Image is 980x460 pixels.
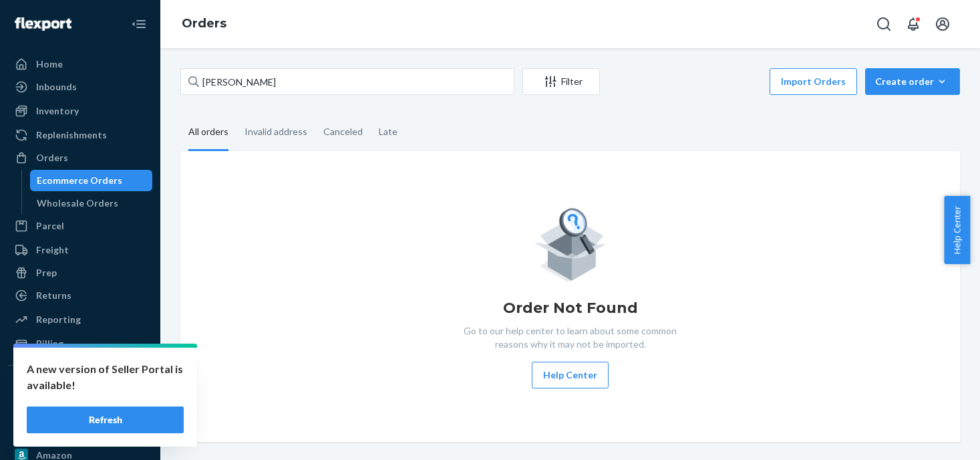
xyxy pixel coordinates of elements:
[929,11,956,37] button: Open account menu
[8,215,152,237] a: Parcel
[454,324,687,351] p: Go to our help center to learn about some common reasons why it may not be imported.
[8,124,152,146] a: Replenishments
[8,422,152,443] a: Google
[8,333,152,354] a: Billing
[36,243,69,257] div: Freight
[180,68,514,95] input: Search orders
[8,399,152,421] a: BigCommerce
[36,289,71,302] div: Returns
[944,196,970,264] button: Help Center
[27,407,184,433] button: Refresh
[870,11,897,37] button: Open Search Box
[8,262,152,283] a: Prep
[522,68,600,95] button: Filter
[30,170,153,191] a: Ecommerce Orders
[36,151,68,164] div: Orders
[865,68,960,95] button: Create order
[36,104,79,118] div: Inventory
[36,266,57,279] div: Prep
[900,11,927,37] button: Open notifications
[36,57,63,71] div: Home
[875,75,950,88] div: Create order
[8,309,152,330] a: Reporting
[188,114,228,151] div: All orders
[36,313,81,326] div: Reporting
[8,285,152,306] a: Returns
[8,76,152,98] a: Inbounds
[126,11,152,37] button: Close Navigation
[895,420,967,453] iframe: Opens a widget where you can chat to one of our agents
[37,197,118,210] div: Wholesale Orders
[8,147,152,168] a: Orders
[15,17,71,31] img: Flexport logo
[523,75,599,88] div: Filter
[27,361,184,393] p: A new version of Seller Portal is available!
[37,174,122,187] div: Ecommerce Orders
[532,362,609,388] button: Help Center
[8,53,152,75] a: Home
[8,376,152,398] button: Integrations
[171,5,237,43] ol: breadcrumbs
[182,16,226,31] a: Orders
[323,114,363,149] div: Canceled
[770,68,857,95] button: Import Orders
[503,298,638,319] h1: Order Not Found
[8,100,152,122] a: Inventory
[36,337,63,350] div: Billing
[244,114,307,149] div: Invalid address
[534,205,607,281] img: Empty list
[36,219,64,233] div: Parcel
[8,239,152,261] a: Freight
[379,114,397,149] div: Late
[36,128,107,142] div: Replenishments
[30,193,153,214] a: Wholesale Orders
[36,80,77,94] div: Inbounds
